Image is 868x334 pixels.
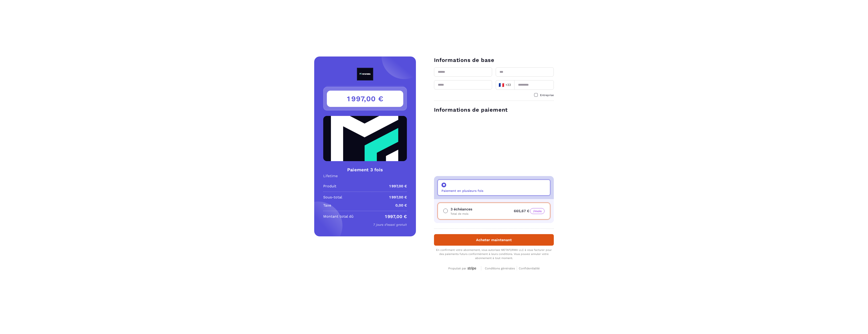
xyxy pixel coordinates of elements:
[323,222,407,227] p: 7 jours d'essai gratuit
[395,203,407,208] p: 0,00 €
[512,82,513,88] input: Search for option
[323,174,407,178] div: Lifetime
[519,266,540,270] a: Confidentialité
[530,208,545,214] span: /mois
[434,106,554,113] h3: Informations de paiement
[451,212,472,216] p: Total de mois
[385,214,407,219] p: 1 997,00 €
[519,267,540,270] span: Confidentialité
[496,80,514,90] div: Search for option
[434,248,554,260] div: En confirmant votre abonnement, vous autorisez METAFORMA LLC à vous facturer pour des paiements f...
[323,116,407,161] img: Product Image
[514,209,545,213] span: 665,67 €
[327,91,403,107] h3: 1 997,00 €
[433,116,555,172] iframe: Cadre de saisie sécurisé pour le paiement
[434,56,554,64] h3: Informations de base
[441,189,483,193] p: Paiement en plusieurs fois
[389,183,407,189] p: 1 997,00 €
[448,266,477,270] a: Propulsé par
[499,82,511,88] span: +33
[389,195,407,200] p: 1 997,00 €
[485,267,515,270] span: Conditions générales
[448,267,477,270] div: Propulsé par
[434,234,554,246] button: Acheter maintenant
[323,183,336,189] p: Produit
[540,94,554,97] span: Entreprise
[499,82,504,88] span: 🇫🇷
[347,68,384,80] img: logo
[323,167,407,173] h4: Paiement 3 fois
[485,266,517,270] a: Conditions générales
[451,207,472,212] p: 3 échéances
[323,195,342,200] p: Sous-total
